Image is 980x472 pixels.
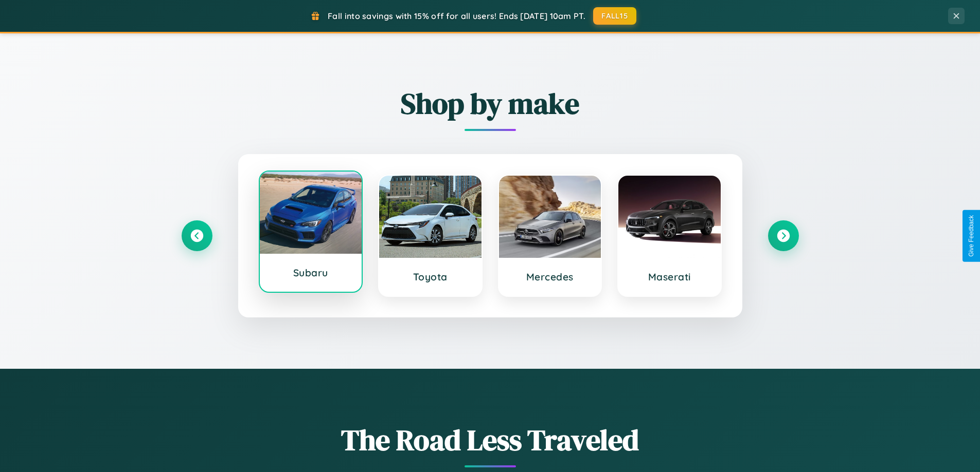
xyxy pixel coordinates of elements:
button: FALL15 [593,7,636,25]
div: Give Feedback [968,215,975,257]
h3: Mercedes [509,271,591,283]
h1: The Road Less Traveled [182,420,799,460]
h2: Shop by make [182,84,799,123]
h3: Subaru [270,267,352,279]
span: Fall into savings with 15% off for all users! Ends [DATE] 10am PT. [328,11,585,21]
h3: Maserati [629,271,710,283]
h3: Toyota [389,271,471,283]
